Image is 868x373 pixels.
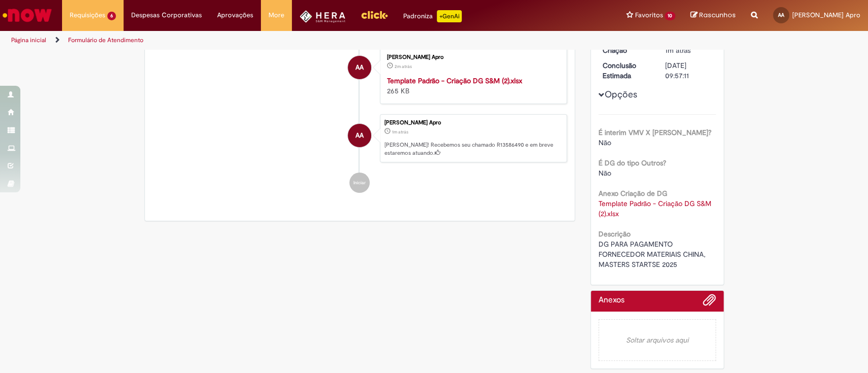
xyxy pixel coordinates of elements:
span: Favoritos [635,10,663,20]
img: ServiceNow [1,5,53,25]
span: AA [355,55,364,80]
b: Anexo Criação de DG [598,189,667,198]
time: 01/10/2025 14:57:08 [665,46,691,55]
span: Rascunhos [699,10,736,20]
span: Não [598,168,611,178]
img: HeraLogo.png [300,10,346,23]
span: Não [598,138,611,147]
a: Template Padrão - Criação DG S&M (2).xlsx [387,76,522,85]
div: [DATE] 09:57:11 [665,60,712,81]
img: click_logo_yellow_360x200.png [361,7,388,22]
span: 1m atrás [392,129,408,135]
span: More [268,10,284,20]
dt: Conclusão Estimada [595,60,657,81]
div: 01/10/2025 14:57:08 [665,45,712,55]
h2: Anexos [598,296,624,305]
a: Página inicial [11,36,46,44]
span: AA [355,123,364,148]
a: Rascunhos [691,11,736,20]
span: 2m atrás [395,63,412,70]
p: +GenAi [437,10,462,22]
b: Descrição [598,229,631,239]
span: Requisições [70,10,105,20]
p: [PERSON_NAME]! Recebemos seu chamado R13586490 e em breve estaremos atuando. [384,141,561,157]
span: 1m atrás [665,46,691,55]
span: 10 [665,12,675,20]
span: [PERSON_NAME] Apro [792,11,860,19]
dt: Criação [595,45,657,55]
div: [PERSON_NAME] Apro [387,54,556,60]
ul: Trilhas de página [8,31,571,50]
em: Soltar arquivos aqui [598,319,716,361]
span: Despesas Corporativas [131,10,202,20]
div: [PERSON_NAME] Apro [384,120,561,126]
div: Adriana Da Silva Apro [348,56,371,79]
a: Formulário de Atendimento [68,36,143,44]
span: DG PARA PAGAMENTO FORNECEDOR MATERIAIS CHINA, MASTERS STARTSE 2025 [598,240,707,269]
span: 6 [107,12,116,20]
b: É DG do tipo Outros? [598,158,666,167]
div: 265 KB [387,76,556,96]
li: Adriana Da Silva Apro [153,114,567,163]
button: Adicionar anexos [703,293,716,312]
div: Adriana Da Silva Apro [348,124,371,147]
span: AA [778,12,784,18]
b: É interim VMV X [PERSON_NAME]? [598,128,711,137]
span: Aprovações [217,10,253,20]
ul: Histórico de tíquete [153,36,567,204]
a: Download de Template Padrão - Criação DG S&M (2).xlsx [598,199,713,218]
div: Padroniza [403,10,462,22]
time: 01/10/2025 14:56:56 [395,63,412,70]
